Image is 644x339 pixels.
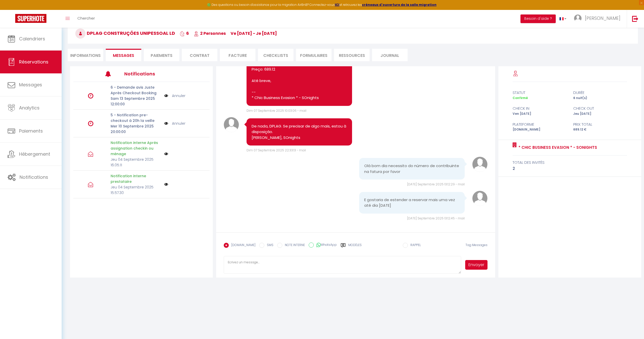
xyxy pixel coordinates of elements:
[111,85,161,96] p: 6 - Demande avis Juste Après Checkout Booking
[407,216,465,220] span: [DATE] Septembre 2025 13:12:45 - mail
[19,36,45,42] span: Calendriers
[509,121,570,127] div: Plateforme
[264,243,273,248] label: SMS
[77,15,95,21] span: Chercher
[164,121,168,126] img: NO IMAGE
[20,174,48,180] span: Notifications
[570,96,630,101] div: 6 nuit(s)
[314,243,337,248] label: WhatsApp
[570,90,630,96] div: durée
[111,96,161,107] p: Sam 13 Septembre 2025 12:00:00
[74,10,99,28] a: Chercher
[465,243,488,247] span: Tag Messages
[68,49,103,61] li: Informations
[407,182,465,186] span: [DATE] Septembre 2025 13:12:29 - mail
[517,144,597,151] a: * Chic Business Evasion * - SOnights
[296,49,332,61] li: FORMULAIRES
[570,105,630,111] div: check out
[111,140,161,157] p: Notification interne Après assignation checkin ou ménage
[570,10,627,28] a: ... [PERSON_NAME]
[574,14,582,22] img: ...
[180,30,189,36] span: 6
[570,121,630,127] div: Prix total
[75,30,175,36] span: DPLAG CONSTRUÇÕES UNIPESSOAL LD
[111,112,161,123] p: 5 - Notification pre-checkout à 20h la veille
[282,243,305,248] label: NOTE INTERNE
[570,127,630,132] div: 689.12 €
[224,117,239,132] img: avatar.png
[111,157,161,168] p: Jeu 04 Septembre 2025 16:05:11
[172,93,185,99] a: Annuler
[19,128,43,134] span: Paiements
[113,53,134,58] span: Messages
[334,49,370,61] li: Ressources
[372,49,408,61] li: Journal
[229,243,255,248] label: [DOMAIN_NAME]
[111,184,161,196] p: Jeu 04 Septembre 2025 15:57:30
[111,173,161,184] p: Notification interne prestataire
[19,151,50,157] span: Hébergement
[164,93,168,99] img: NO IMAGE
[194,30,226,36] span: 2 Personnes
[19,82,42,88] span: Messages
[348,243,362,252] label: Modèles
[520,14,556,23] button: Besoin d'aide ?
[182,49,217,61] li: Contrat
[164,152,168,156] img: NO IMAGE
[509,105,570,111] div: check in
[509,111,570,116] div: Ven [DATE]
[513,166,627,172] div: 2
[144,49,179,61] li: Paiements
[15,14,46,23] img: Super Booking
[513,159,627,166] div: total des invités
[124,68,181,79] h3: Notifications
[362,3,437,7] a: créneaux d'ouverture de la salle migration
[472,191,488,206] img: avatar.png
[19,59,48,65] span: Réservations
[111,123,161,135] p: Mer 10 Septembre 2025 20:00:00
[4,2,19,17] button: Ouvrir le widget de chat LiveChat
[247,108,306,113] span: Dim 07 Septembre 2025 10:03:06 - mail
[364,197,460,208] pre: E gostaria de estender a reservar mais uma vez até dia [DATE]
[164,182,168,186] img: NO IMAGE
[570,111,630,116] div: Jeu [DATE]
[408,243,421,248] label: RAPPEL
[258,49,293,61] li: CHECKLISTS
[509,90,570,96] div: statut
[513,96,528,100] span: Confirmé
[632,15,638,22] img: logout
[472,157,488,172] img: avatar.png
[509,127,570,132] div: [DOMAIN_NAME]
[335,3,339,7] a: ICI
[252,123,347,141] pre: De nada, DPLAG. Se precisar de algo mais, estou à disposição. [PERSON_NAME], SOnights
[19,105,40,111] span: Analytics
[172,121,185,126] a: Annuler
[364,163,460,174] pre: Olá bom dia necessito do número de contribuinte na fatura por favor
[247,148,306,152] span: Dim 07 Septembre 2025 22:33:13 - mail
[585,15,620,21] span: [PERSON_NAME]
[465,260,488,270] button: Envoyer
[231,30,277,36] span: ve [DATE] - je [DATE]
[220,49,255,61] li: Facture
